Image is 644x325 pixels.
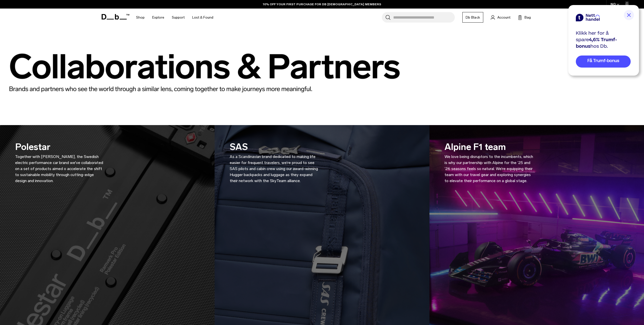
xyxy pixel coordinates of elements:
[192,9,213,26] a: Lost & Found
[576,14,600,21] img: netthandel brand logo
[497,15,510,20] span: Account
[587,58,619,64] span: Få Trumf-bonus
[230,154,320,184] p: As a Scandinavian brand dedicated to making life easier for frequent travelers, we’re proud to se...
[15,140,106,184] h3: Polestar
[462,12,483,23] a: Db Black
[136,9,145,26] a: Shop
[230,140,320,184] h3: SAS
[445,140,535,184] h3: Alpine F1 team
[172,9,185,26] a: Support
[132,9,217,26] nav: Main Navigation
[152,9,164,26] a: Explore
[576,56,631,68] a: Få Trumf-bonus
[576,36,617,50] span: 4,6% Trumf-bonus
[518,14,531,20] button: Bag
[491,14,510,20] a: Account
[263,2,381,7] a: 10% OFF YOUR FIRST PURCHASE FOR DB [DEMOGRAPHIC_DATA] MEMBERS
[15,154,106,184] p: Together with [PERSON_NAME], the Swedish electric performance car brand we've collaborated on a s...
[525,15,531,20] span: Bag
[445,154,535,184] p: We love being disruptors to the incumbents, which is why our partnership with Alpine for the ’25 ...
[624,10,634,20] img: close button
[576,30,631,50] div: Klikk her for å spare hos Db.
